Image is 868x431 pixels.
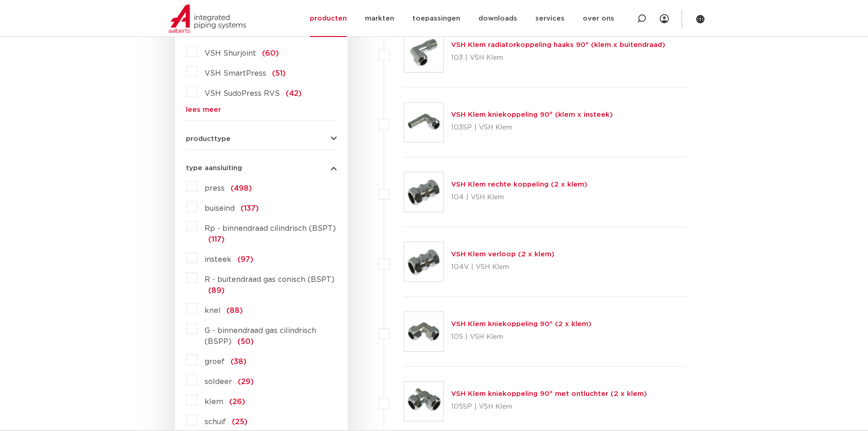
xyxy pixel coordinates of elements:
span: groef [205,358,225,365]
img: Thumbnail for VSH Klem kniekoppeling 90° (2 x klem) [404,312,443,351]
span: producttype [186,135,231,142]
span: (38) [231,358,247,365]
a: VSH Klem radiatorkoppeling haaks 90° (klem x buitendraad) [451,42,665,48]
span: press [205,185,225,192]
span: insteek [205,256,231,263]
p: 105SP | VSH Klem [451,400,647,414]
span: R - buitendraad gas conisch (BSPT) [205,276,334,283]
a: VSH Klem rechte koppeling (2 x klem) [451,181,587,188]
span: (89) [208,287,225,294]
span: schuif [205,418,226,426]
span: (51) [272,70,286,77]
img: Thumbnail for VSH Klem kniekoppeling 90° (klem x insteek) [404,103,443,142]
img: Thumbnail for VSH Klem verloop (2 x klem) [404,242,443,281]
span: soldeer [205,378,232,385]
img: Thumbnail for VSH Klem kniekoppeling 90° met ontluchter (2 x klem) [404,382,443,421]
p: 103 | VSH Klem [451,51,665,65]
a: VSH Klem kniekoppeling 90° (klem x insteek) [451,111,613,118]
a: VSH Klem kniekoppeling 90° met ontluchter (2 x klem) [451,390,647,397]
span: VSH Shurjoint [205,50,256,57]
p: 105 | VSH Klem [451,330,591,344]
span: klem [205,398,223,405]
span: (42) [286,90,302,97]
span: knel [205,307,221,314]
span: Rp - binnendraad cilindrisch (BSPT) [205,225,336,232]
span: type aansluiting [186,165,242,171]
button: type aansluiting [186,165,337,171]
a: lees meer [186,106,337,113]
span: buiseind [205,205,235,212]
span: (88) [226,307,243,314]
img: Thumbnail for VSH Klem rechte koppeling (2 x klem) [404,172,443,212]
span: (25) [232,418,247,426]
span: (50) [237,338,254,345]
span: VSH SudoPress RVS [205,90,280,97]
span: (137) [241,205,259,212]
span: (60) [262,50,279,57]
a: VSH Klem verloop (2 x klem) [451,251,555,258]
p: 103SP | VSH Klem [451,120,613,135]
span: G - binnendraad gas cilindrisch (BSPP) [205,327,316,345]
span: VSH SmartPress [205,70,266,77]
span: (29) [238,378,254,385]
button: producttype [186,135,337,142]
span: (498) [231,185,252,192]
img: Thumbnail for VSH Klem radiatorkoppeling haaks 90° (klem x buitendraad) [404,33,443,72]
span: (97) [237,256,253,263]
p: 104 | VSH Klem [451,190,587,205]
span: (26) [229,398,245,405]
a: VSH Klem kniekoppeling 90° (2 x klem) [451,321,591,327]
p: 104V | VSH Klem [451,260,555,275]
span: (117) [208,236,225,243]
